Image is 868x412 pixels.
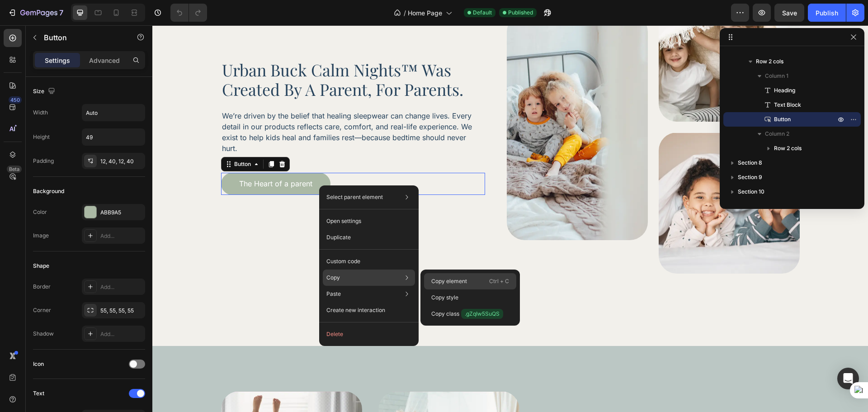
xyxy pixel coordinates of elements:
p: Ctrl + C [489,277,509,286]
input: Auto [82,129,145,145]
div: 12, 40, 12, 40 [100,157,143,166]
div: Height [33,133,50,141]
p: 7 [59,7,63,18]
span: Button [774,115,791,124]
div: 450 [9,96,22,104]
iframe: Design area [152,25,868,412]
span: Published [508,9,533,17]
span: Heading [774,86,795,95]
div: Add... [100,232,143,240]
div: Undo/Redo [170,4,207,22]
div: Image [33,232,49,240]
div: Padding [33,157,54,165]
div: 55, 55, 55, 55 [100,307,143,315]
p: Copy style [431,294,458,302]
button: 7 [4,4,67,22]
p: Copy element [431,277,467,285]
span: Row 2 cols [756,57,783,66]
span: Column 1 [765,71,788,81]
p: Advanced [89,56,120,65]
p: Create new interaction [326,306,385,315]
span: Save [782,9,797,17]
div: Beta [7,166,22,173]
p: Settings [45,56,70,65]
div: ABB9A5 [100,208,143,217]
div: Shape [33,262,49,270]
div: Icon [33,360,44,368]
div: Text [33,389,44,398]
p: Custom code [326,257,360,265]
p: Duplicate [326,233,351,242]
span: Default [473,9,492,17]
span: .gZqIw5SuQS [461,309,503,319]
p: Open settings [326,217,361,225]
div: 0 [196,173,205,180]
img: gempages_581482949048796078-40f6648e-4e8c-455e-bfbb-af6d9eafbbb2.webp [506,107,647,248]
div: Add... [100,283,143,291]
span: Row 2 cols [774,144,802,153]
div: Shadow [33,330,54,338]
p: Button [44,32,121,43]
span: Section 10 [738,187,764,196]
div: Background [33,187,64,195]
span: Home Page [408,8,442,18]
p: Paste [326,290,341,298]
div: Publish [816,8,838,18]
div: Add... [100,330,143,338]
span: Section 8 [738,158,762,167]
div: Width [33,109,48,117]
button: Delete [323,326,415,342]
span: Section 9 [738,173,762,182]
p: Copy [326,274,340,282]
span: Column 2 [765,129,789,138]
div: Open Intercom Messenger [837,368,859,389]
input: Auto [82,104,145,121]
button: Save [774,4,804,22]
span: Text Block [774,100,801,109]
p: Copy class [431,309,503,319]
div: Border [33,283,51,291]
div: Size [33,85,57,98]
div: Corner [33,306,51,314]
button: Publish [808,4,846,22]
p: Select parent element [326,193,383,201]
div: Color [33,208,47,216]
span: / [404,8,406,18]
